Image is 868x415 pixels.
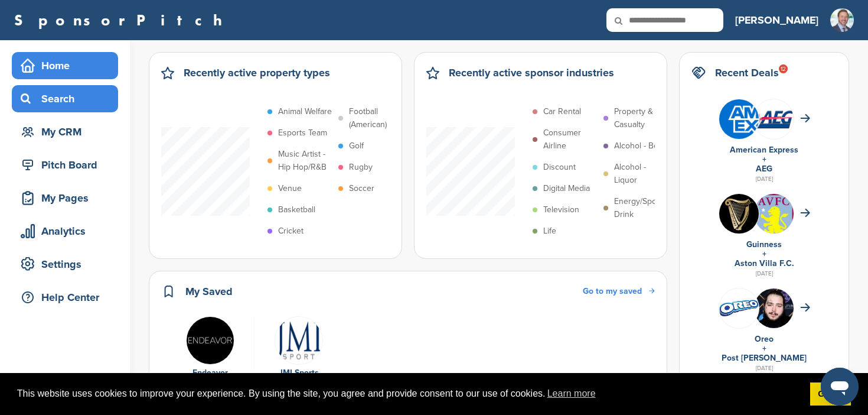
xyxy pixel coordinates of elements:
[18,55,118,76] div: Home
[185,283,233,300] h2: My Saved
[715,64,779,81] h2: Recent Deals
[719,300,759,316] img: Data
[172,367,248,380] div: Endeavor
[779,64,788,73] div: 12
[691,174,837,184] div: [DATE]
[735,258,794,268] a: Aston Villa F.C.
[543,225,556,238] p: Life
[543,127,598,153] p: Consumer Airline
[821,368,859,406] iframe: Button to launch messaging window
[614,105,668,131] p: Property & Casualty
[278,225,304,238] p: Cricket
[810,382,851,406] a: dismiss cookie message
[830,8,854,36] img: Steven m smith headshot
[614,161,668,187] p: Alcohol - Liquor
[614,140,666,153] p: Alcohol - Beer
[260,367,337,380] div: JMI Sports
[18,121,118,142] div: My CRM
[719,99,759,139] img: Amex logo
[719,194,759,234] img: 13524564 10153758406911519 7648398964988343964 n
[278,182,302,195] p: Venue
[543,161,576,174] p: Discount
[186,316,234,365] img: 0
[746,239,782,249] a: Guinness
[762,249,766,259] a: +
[735,12,818,28] h3: [PERSON_NAME]
[756,164,772,174] a: AEG
[349,182,374,195] p: Soccer
[735,7,818,33] a: [PERSON_NAME]
[18,287,118,308] div: Help Center
[12,184,118,212] a: My Pages
[543,105,581,118] p: Car Rental
[278,127,327,140] p: Esports Team
[762,154,766,164] a: +
[349,161,373,174] p: Rugby
[691,363,837,374] div: [DATE]
[754,194,794,251] img: Data?1415810237
[278,148,332,174] p: Music Artist - Hip Hop/R&B
[18,221,118,242] div: Analytics
[14,12,230,28] a: SponsorPitch
[583,286,642,296] span: Go to my saved
[17,385,801,403] span: This website uses cookies to improve your experience. By using the site, you agree and provide co...
[12,118,118,145] a: My CRM
[583,285,655,298] a: Go to my saved
[12,251,118,278] a: Settings
[260,316,337,380] a: Screen shot 2018 05 08 at 10.57.19 am JMI Sports
[18,154,118,176] div: Pitch Board
[730,145,798,155] a: American Express
[172,316,248,380] a: 0 Endeavor
[543,203,579,216] p: Television
[275,316,323,365] img: Screen shot 2018 05 08 at 10.57.19 am
[614,195,668,221] p: Energy/Sports Drink
[349,105,403,131] p: Football (American)
[755,334,774,344] a: Oreo
[166,316,254,380] div: 1 of 2
[18,187,118,209] div: My Pages
[691,268,837,279] div: [DATE]
[754,109,794,129] img: Open uri20141112 64162 1t4610c?1415809572
[349,140,364,153] p: Golf
[762,343,766,354] a: +
[543,182,590,195] p: Digital Media
[278,105,332,118] p: Animal Welfare
[12,218,118,245] a: Analytics
[18,254,118,275] div: Settings
[754,288,794,348] img: Screenshot 2018 10 25 at 8.58.45 am
[254,316,343,380] div: 2 of 2
[18,88,118,109] div: Search
[12,52,118,79] a: Home
[546,385,598,403] a: learn more about cookies
[722,353,807,363] a: Post [PERSON_NAME]
[449,64,614,81] h2: Recently active sponsor industries
[12,284,118,311] a: Help Center
[278,203,315,216] p: Basketball
[184,64,330,81] h2: Recently active property types
[12,151,118,179] a: Pitch Board
[12,85,118,112] a: Search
